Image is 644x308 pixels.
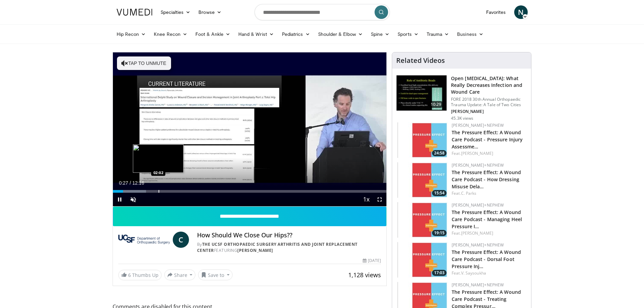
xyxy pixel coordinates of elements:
img: 2a658e12-bd38-46e9-9f21-8239cc81ed40.150x105_q85_crop-smart_upscale.jpg [398,122,448,158]
img: 61e02083-5525-4adc-9284-c4ef5d0bd3c4.150x105_q85_crop-smart_upscale.jpg [398,162,448,198]
a: N [514,5,528,19]
div: [DATE] [363,258,381,264]
a: C. Parks [461,190,477,196]
span: 10:29 [428,101,444,108]
a: 10:29 Open [MEDICAL_DATA]: What Really Decreases Infection and Wound Care FORE 2018 30th Annual O... [396,75,527,121]
a: 15:54 [398,162,448,198]
button: Playback Rate [359,193,373,206]
button: Pause [113,193,126,206]
a: Favorites [482,5,510,19]
a: The Pressure Effect: A Wound Care Podcast - How Dressing Misuse Dela… [452,169,521,190]
video-js: Video Player [113,52,387,207]
img: 60a7b2e5-50df-40c4-868a-521487974819.150x105_q85_crop-smart_upscale.jpg [398,202,448,238]
img: The UCSF Orthopaedic Surgery Arthritis and Joint Replacement Center [118,232,170,248]
button: Fullscreen [373,193,386,206]
span: 19:15 [432,230,447,236]
button: Unmute [126,193,140,206]
a: Spine [367,27,393,41]
a: [PERSON_NAME]+Nephew [452,202,504,208]
a: [PERSON_NAME] [237,247,273,253]
a: 17:03 [398,242,448,278]
span: / [130,180,131,186]
a: Pediatrics [278,27,314,41]
img: VuMedi Logo [117,9,152,16]
div: Feat. [452,270,526,276]
a: The Pressure Effect: A Wound Care Podcast - Managing Heel Pressure I… [452,209,522,230]
a: [PERSON_NAME]+Nephew [452,282,504,288]
a: Knee Recon [150,27,191,41]
a: Business [453,27,487,41]
button: Share [164,269,196,280]
img: d68379d8-97de-484f-9076-f39c80eee8eb.150x105_q85_crop-smart_upscale.jpg [398,242,448,278]
p: FORE 2018 30th Annual Orthopaedic Trauma Update: A Tale of Two Cities [451,97,527,108]
span: 15:54 [432,190,447,196]
h3: Open [MEDICAL_DATA]: What Really Decreases Infection and Wound Care [451,75,527,95]
div: Feat. [452,190,526,196]
span: 17:03 [432,270,447,276]
button: Save to [198,269,233,280]
a: The UCSF Orthopaedic Surgery Arthritis and Joint Replacement Center [197,241,358,253]
a: Hip Recon [113,27,150,41]
span: 0:27 [119,180,128,186]
span: 6 [128,272,131,278]
a: Browse [194,5,225,19]
a: Foot & Ankle [191,27,234,41]
div: Feat. [452,230,526,236]
p: 45.3K views [451,116,473,121]
span: 24:58 [432,150,447,156]
a: 6 Thumbs Up [118,270,162,280]
a: The Pressure Effect: A Wound Care Podcast - Dorsal Foot Pressure Inj… [452,249,521,269]
span: 1,128 views [348,271,381,279]
img: ded7be61-cdd8-40fc-98a3-de551fea390e.150x105_q85_crop-smart_upscale.jpg [397,75,447,111]
div: Feat. [452,150,526,157]
a: [PERSON_NAME] [461,150,493,156]
a: Hand & Wrist [234,27,278,41]
span: 12:16 [132,180,144,186]
a: Specialties [157,5,195,19]
h4: How Should We Close Our Hips?? [197,232,381,239]
a: [PERSON_NAME]+Nephew [452,122,504,128]
a: [PERSON_NAME]+Nephew [452,162,504,168]
input: Search topics, interventions [255,4,390,20]
a: Trauma [423,27,453,41]
img: image.jpeg [133,144,184,173]
a: Shoulder & Elbow [314,27,367,41]
div: Progress Bar [113,190,387,193]
a: 19:15 [398,202,448,238]
a: V. Saysoukha [461,270,486,276]
a: Sports [393,27,423,41]
button: Tap to unmute [117,56,171,70]
h4: Related Videos [396,56,445,65]
a: [PERSON_NAME] [461,230,493,236]
p: [PERSON_NAME] [451,109,527,114]
a: The Pressure Effect: A Wound Care Podcast - Pressure Injury Assessme… [452,129,523,150]
div: By FEATURING [197,241,381,254]
a: C [173,232,189,248]
a: 24:58 [398,122,448,158]
a: [PERSON_NAME]+Nephew [452,242,504,248]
